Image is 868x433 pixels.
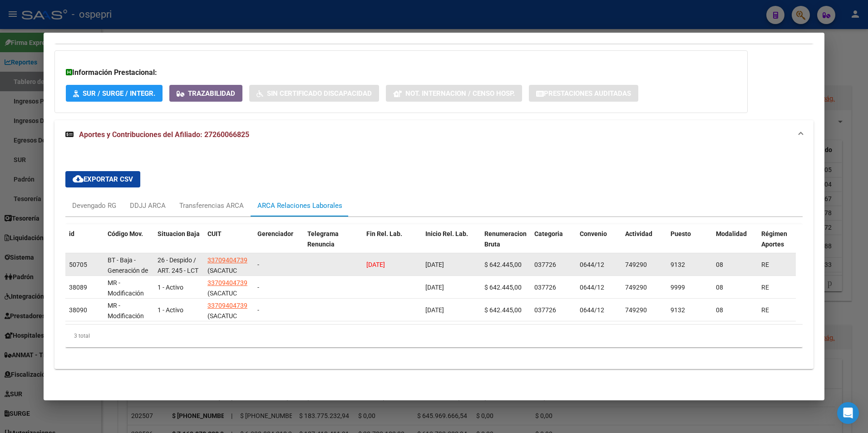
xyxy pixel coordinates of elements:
[207,302,247,309] span: 33709404739
[580,284,604,291] span: 0644/12
[72,201,116,211] div: Devengado RG
[386,85,522,102] button: Not. Internacion / Censo Hosp.
[405,89,515,98] span: Not. Internacion / Censo Hosp.
[207,267,237,285] span: (SACATUC SRL)
[257,284,259,291] span: -
[249,85,379,102] button: Sin Certificado Discapacidad
[267,89,372,98] span: Sin Certificado Discapacidad
[621,224,667,264] datatable-header-cell: Actividad
[65,224,104,264] datatable-header-cell: id
[108,256,148,285] span: BT - Baja - Generación de Clave
[54,149,814,369] div: Aportes y Contribuciones del Afiliado: 27260066825
[254,224,304,264] datatable-header-cell: Gerenciador
[204,224,254,264] datatable-header-cell: CUIT
[69,306,87,314] span: 38090
[425,306,444,314] span: [DATE]
[712,224,758,264] datatable-header-cell: Modalidad
[580,230,607,237] span: Convenio
[73,173,84,184] mat-icon: cloud_download
[716,284,723,291] span: 08
[484,230,527,248] span: Renumeracion Bruta
[671,230,691,237] span: Puesto
[484,284,522,291] span: $ 642.445,00
[758,224,803,264] datatable-header-cell: Régimen Aportes
[837,402,859,424] div: Open Intercom Messenger
[625,261,647,268] span: 749290
[761,261,769,268] span: RE
[130,201,166,211] div: DDJJ ARCA
[716,306,723,314] span: 08
[207,279,247,286] span: 33709404739
[671,306,685,314] span: 9132
[257,230,293,237] span: Gerenciador
[158,284,183,291] span: 1 - Activo
[307,230,339,248] span: Telegrama Renuncia
[534,230,563,237] span: Categoria
[671,284,685,291] span: 9999
[108,279,150,328] span: MR - Modificación de datos en la relación CUIT –CUIL
[761,306,769,314] span: RE
[158,230,200,237] span: Situacion Baja
[425,261,444,268] span: [DATE]
[69,284,87,291] span: 38089
[104,224,154,264] datatable-header-cell: Código Mov.
[83,89,155,98] span: SUR / SURGE / INTEGR.
[580,261,604,268] span: 0644/12
[761,230,787,248] span: Régimen Aportes
[529,85,638,102] button: Prestaciones Auditadas
[108,302,150,350] span: MR - Modificación de datos en la relación CUIT –CUIL
[304,224,363,264] datatable-header-cell: Telegrama Renuncia
[207,312,237,330] span: (SACATUC SRL)
[66,85,163,102] button: SUR / SURGE / INTEGR.
[484,306,522,314] span: $ 642.445,00
[65,171,140,187] button: Exportar CSV
[481,224,531,264] datatable-header-cell: Renumeracion Bruta
[366,261,385,268] span: [DATE]
[65,325,803,347] div: 3 total
[625,284,647,291] span: 749290
[761,284,769,291] span: RE
[716,230,747,237] span: Modalidad
[54,120,814,149] mat-expansion-panel-header: Aportes y Contribuciones del Afiliado: 27260066825
[531,224,576,264] datatable-header-cell: Categoria
[108,230,143,237] span: Código Mov.
[544,89,631,98] span: Prestaciones Auditadas
[576,224,621,264] datatable-header-cell: Convenio
[534,284,556,291] span: 037726
[257,261,259,268] span: -
[580,306,604,314] span: 0644/12
[257,201,342,211] div: ARCA Relaciones Laborales
[207,230,222,237] span: CUIT
[422,224,481,264] datatable-header-cell: Inicio Rel. Lab.
[671,261,685,268] span: 9132
[154,224,204,264] datatable-header-cell: Situacion Baja
[66,67,736,78] h3: Información Prestacional:
[425,284,444,291] span: [DATE]
[484,261,522,268] span: $ 642.445,00
[169,85,242,102] button: Trazabilidad
[69,230,74,237] span: id
[207,290,237,307] span: (SACATUC SRL)
[667,224,712,264] datatable-header-cell: Puesto
[425,230,468,237] span: Inicio Rel. Lab.
[257,306,259,314] span: -
[625,230,652,237] span: Actividad
[716,261,723,268] span: 08
[69,261,87,268] span: 50705
[79,130,249,139] span: Aportes y Contribuciones del Afiliado: 27260066825
[625,306,647,314] span: 749290
[158,256,198,274] span: 26 - Despido / ART. 245 - LCT
[73,175,133,183] span: Exportar CSV
[207,256,247,264] span: 33709404739
[363,224,422,264] datatable-header-cell: Fin Rel. Lab.
[158,306,183,314] span: 1 - Activo
[179,201,244,211] div: Transferencias ARCA
[534,306,556,314] span: 037726
[188,89,235,98] span: Trazabilidad
[534,261,556,268] span: 037726
[366,230,402,237] span: Fin Rel. Lab.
